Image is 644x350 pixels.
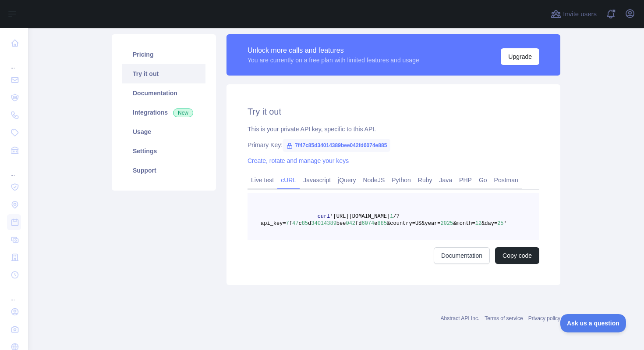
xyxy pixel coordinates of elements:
div: This is your private API key, specific to this API. [248,125,539,134]
div: You are currently on a free plan with limited features and usage [248,56,419,65]
span: curl [318,213,330,220]
a: Javascript [300,173,334,187]
span: 042 [346,220,355,227]
span: 85 [302,220,308,227]
a: Integrations New [122,103,205,122]
div: Primary Key: [248,141,539,149]
a: NodeJS [359,173,388,187]
a: Live test [248,173,277,187]
a: Try it out [122,64,205,83]
span: 6074 [361,220,374,227]
span: 1 [390,213,393,220]
a: PHP [456,173,475,187]
a: Postman [491,173,522,187]
a: Java [436,173,456,187]
a: Usage [122,122,205,141]
span: &day= [481,220,497,227]
span: 7f47c85d34014389bee042fd6074e885 [283,139,390,152]
span: c [298,220,301,227]
span: &country=US&year= [387,220,440,227]
span: e [374,220,377,227]
h2: Try it out [248,105,539,118]
a: Go [475,173,491,187]
span: 25 [497,220,503,227]
a: Pricing [122,45,205,64]
span: &month= [453,220,475,227]
span: 47 [292,220,298,227]
a: Documentation [434,247,490,264]
div: ... [7,160,21,177]
button: Upgrade [501,48,539,65]
span: f [289,220,292,227]
a: Ruby [414,173,436,187]
span: 12 [475,220,481,227]
span: d [308,220,311,227]
a: cURL [277,173,300,187]
a: Support [122,161,205,180]
span: bee [336,220,346,227]
span: 34014389 [311,220,336,227]
a: Settings [122,141,205,161]
span: Invite users [563,9,597,19]
span: 7 [286,220,289,227]
span: '[URL][DOMAIN_NAME] [330,213,390,220]
a: Create, rotate and manage your keys [248,157,349,164]
a: jQuery [334,173,359,187]
div: ... [7,285,21,302]
a: Abstract API Inc. [441,315,480,321]
div: ... [7,53,21,70]
span: 2025 [441,220,453,227]
button: Invite users [549,7,598,21]
a: Terms of service [485,315,523,321]
span: 885 [377,220,387,227]
a: Privacy policy [528,315,560,321]
button: Copy code [495,247,539,264]
span: New [173,108,193,117]
iframe: Toggle Customer Support [560,314,626,332]
span: fd [355,220,361,227]
a: Documentation [122,83,205,103]
span: ' [504,220,507,227]
a: Python [388,173,414,187]
div: Unlock more calls and features [248,45,419,56]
